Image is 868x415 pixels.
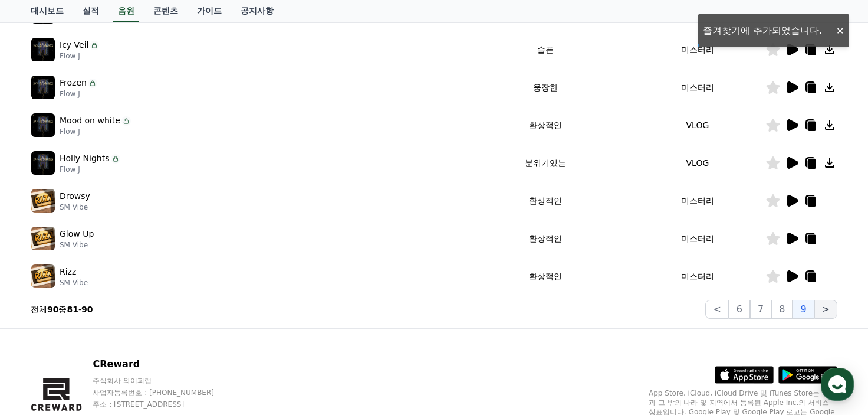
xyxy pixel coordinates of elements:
button: 8 [771,300,793,319]
img: music [31,113,55,137]
img: music [31,189,55,213]
p: Frozen [60,77,87,89]
td: 미스터리 [630,220,765,257]
p: Mood on white [60,115,120,127]
p: 전체 중 - [31,303,93,315]
td: 환상적인 [461,106,630,144]
strong: 90 [47,305,58,314]
td: 환상적인 [461,257,630,295]
p: SM Vibe [60,202,90,212]
td: 미스터리 [630,182,765,220]
td: 환상적인 [461,220,630,257]
p: Holly Nights [60,152,110,165]
td: VLOG [630,106,765,144]
p: Drowsy [60,190,90,202]
button: > [814,300,837,319]
td: 미스터리 [630,31,765,68]
p: Flow J [60,51,99,61]
p: CReward [93,357,236,371]
p: Flow J [60,127,131,136]
p: 주소 : [STREET_ADDRESS] [93,400,236,409]
p: Flow J [60,165,120,174]
a: 대화 [78,317,152,347]
p: SM Vibe [60,278,88,287]
a: 홈 [4,317,78,347]
button: 6 [729,300,750,319]
td: 미스터리 [630,68,765,106]
img: music [31,76,55,99]
p: Glow Up [60,228,94,240]
img: music [31,264,55,288]
td: 환상적인 [461,182,630,220]
button: 7 [750,300,771,319]
td: 슬픈 [461,31,630,68]
button: 9 [793,300,814,319]
p: SM Vibe [60,240,94,250]
td: 미스터리 [630,257,765,295]
td: 분위기있는 [461,144,630,182]
td: 웅장한 [461,68,630,106]
p: Flow J [60,89,97,99]
span: 설정 [182,335,196,344]
a: 설정 [152,317,226,347]
td: VLOG [630,144,765,182]
p: 사업자등록번호 : [PHONE_NUMBER] [93,388,236,397]
span: 홈 [37,335,44,344]
img: music [31,151,55,175]
strong: 90 [81,305,93,314]
strong: 81 [67,305,78,314]
button: < [705,300,728,319]
span: 대화 [108,335,122,345]
p: Rizz [60,266,76,278]
img: music [31,227,55,250]
img: music [31,38,55,61]
p: 주식회사 와이피랩 [93,376,236,385]
p: Icy Veil [60,39,88,51]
